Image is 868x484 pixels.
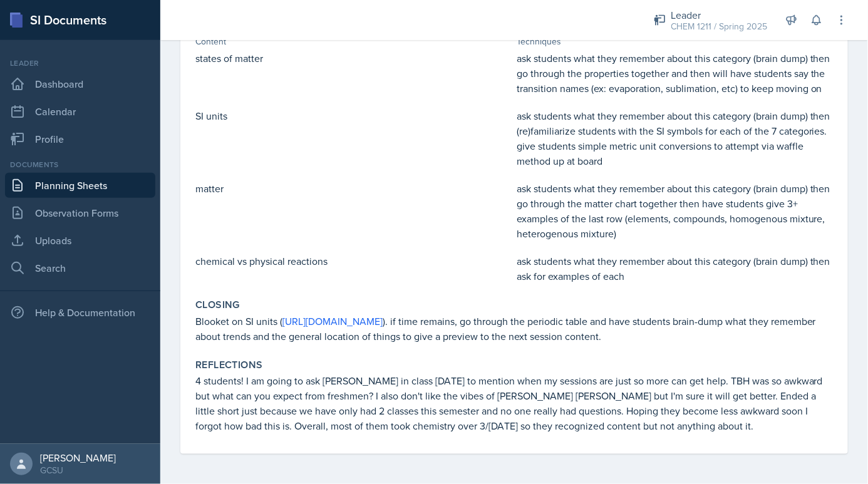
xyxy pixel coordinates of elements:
p: ask students what they remember about this category (brain dump) then ask for examples of each [517,254,833,284]
p: Blooket on SI units ( ). if time remains, go through the periodic table and have students brain-d... [195,314,833,344]
p: ask students what they remember about this category (brain dump) then go through the properties t... [517,51,833,96]
div: Techniques [517,35,833,48]
a: Dashboard [5,71,155,96]
p: chemical vs physical reactions [195,254,512,269]
div: GCSU [40,464,116,476]
div: Content [195,35,512,48]
p: 4 students! I am going to ask [PERSON_NAME] in class [DATE] to mention when my sessions are just ... [195,374,833,434]
p: matter [195,181,512,196]
a: Uploads [5,228,155,253]
label: Closing [195,299,240,311]
p: ask students what they remember about this category (brain dump) then go through the matter chart... [517,181,833,241]
div: CHEM 1211 / Spring 2025 [671,20,768,33]
p: states of matter [195,51,512,66]
div: Help & Documentation [5,300,155,325]
p: SI units [195,108,512,123]
a: Calendar [5,99,155,124]
div: Documents [5,159,155,170]
div: Leader [5,58,155,69]
a: Planning Sheets [5,173,155,198]
a: Search [5,255,155,281]
div: [PERSON_NAME] [40,451,116,464]
a: Observation Forms [5,200,155,225]
a: Profile [5,126,155,152]
p: ask students what they remember about this category (brain dump) then (re)familiarize students wi... [517,108,833,168]
a: [URL][DOMAIN_NAME] [282,314,383,328]
label: Reflections [195,359,262,371]
div: Leader [671,8,768,23]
